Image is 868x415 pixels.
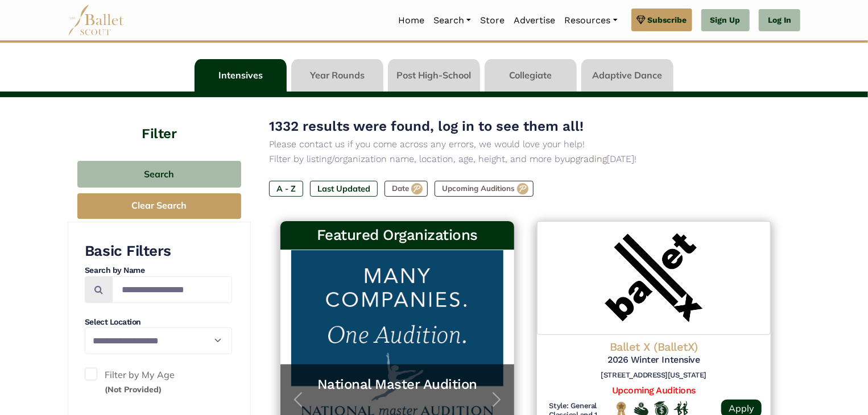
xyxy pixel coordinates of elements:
h5: 2026 Winter Intensive [546,354,762,366]
h4: Select Location [85,317,232,328]
img: Offers Financial Aid [634,402,648,415]
h4: Search by Name [85,265,232,276]
button: Clear Search [77,193,241,219]
h4: Ballet X (BalletX) [546,339,762,354]
a: Search [429,9,476,32]
li: Collegiate [482,59,579,92]
a: Subscribe [631,9,692,31]
button: Search [77,161,241,188]
li: Intensives [192,59,289,92]
a: Advertise [509,9,560,32]
a: National Master Audition [292,376,503,393]
p: Filter by listing/organization name, location, age, height, and more by [DATE]! [269,152,782,167]
label: Last Updated [310,181,378,197]
h4: Filter [68,97,251,144]
img: Logo [537,221,771,335]
a: Log In [759,9,800,32]
label: A - Z [269,181,303,197]
li: Year Rounds [289,59,386,92]
p: Please contact us if you come across any errors, we would love your help! [269,137,782,152]
a: upgrading [565,153,607,164]
h6: [STREET_ADDRESS][US_STATE] [546,371,762,380]
label: Date [385,181,428,197]
span: Subscribe [648,14,687,26]
h3: Featured Organizations [290,226,505,245]
a: Home [394,9,429,32]
a: Resources [560,9,622,32]
label: Upcoming Auditions [435,181,534,197]
a: Upcoming Auditions [612,385,696,396]
a: Sign Up [701,9,750,32]
a: Store [476,9,509,32]
small: (Not Provided) [105,384,162,395]
label: Filter by My Age [85,368,232,397]
img: gem.svg [636,14,646,26]
h3: Basic Filters [85,242,232,261]
input: Search by names... [112,276,232,303]
span: 1332 results were found, log in to see them all! [269,118,584,134]
li: Adaptive Dance [579,59,676,92]
li: Post High-School [386,59,482,92]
